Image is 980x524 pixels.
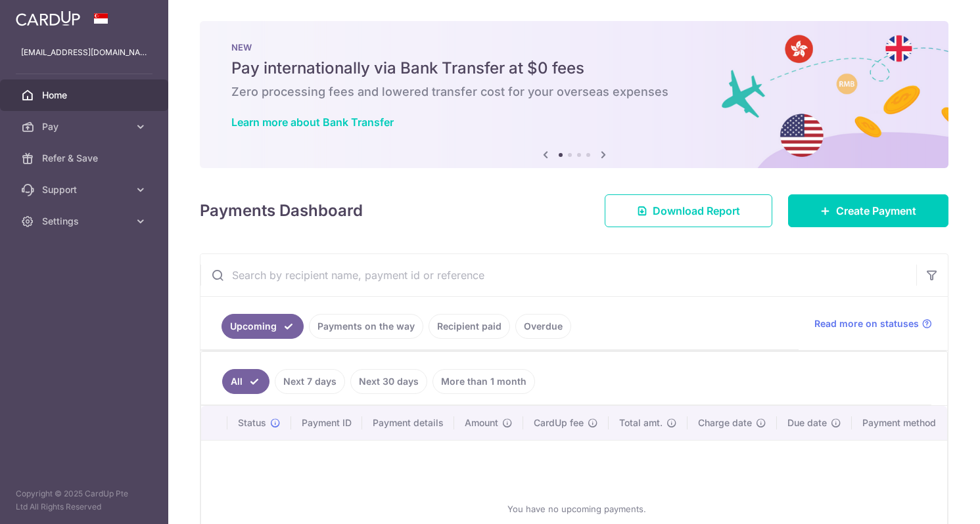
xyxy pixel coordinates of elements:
a: Payments on the way [309,314,423,339]
th: Payment ID [291,406,362,440]
span: Support [42,183,129,196]
span: Status [238,416,266,429]
a: Read more on statuses [814,317,932,330]
p: [EMAIL_ADDRESS][DOMAIN_NAME] [21,46,147,59]
span: Read more on statuses [814,317,919,330]
input: Search by recipient name, payment id or reference [200,254,916,296]
span: Download Report [653,203,740,219]
span: Due date [787,416,827,429]
a: Overdue [515,314,571,339]
img: Bank transfer banner [200,21,948,168]
th: Payment details [362,406,454,440]
span: Total amt. [619,416,663,429]
h4: Payments Dashboard [200,199,363,223]
span: Pay [42,120,129,133]
span: Refer & Save [42,152,129,165]
span: Home [42,89,129,102]
span: Charge date [698,416,752,429]
a: Download Report [605,194,772,227]
img: CardUp [16,11,80,26]
a: Upcoming [222,314,304,339]
span: Settings [42,215,129,228]
span: Create Payment [836,203,916,219]
h5: Pay internationally via Bank Transfer at $0 fees [231,58,917,79]
a: Learn more about Bank Transfer [231,116,394,129]
p: NEW [231,42,917,53]
th: Payment method [852,406,952,440]
a: Next 30 days [350,369,427,394]
a: Next 7 days [275,369,345,394]
span: CardUp fee [534,416,584,429]
h6: Zero processing fees and lowered transfer cost for your overseas expenses [231,84,917,100]
a: More than 1 month [432,369,535,394]
iframe: Opens a widget where you can find more information [895,485,967,517]
a: Recipient paid [429,314,510,339]
a: Create Payment [788,194,948,227]
a: All [222,369,269,394]
span: Amount [465,416,498,429]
